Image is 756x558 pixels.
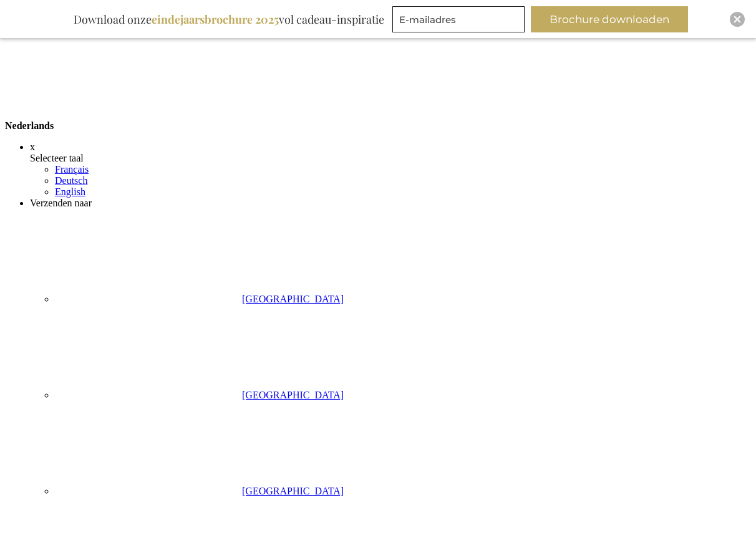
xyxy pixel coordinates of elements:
[5,120,54,131] span: Nederlands
[30,153,751,164] div: Selecteer taal
[152,12,279,27] b: eindejaarsbrochure 2025
[30,142,751,153] div: x
[55,186,85,197] a: English
[392,6,525,32] input: E-mailadres
[55,486,344,496] a: [GEOGRAPHIC_DATA]
[392,6,528,36] form: marketing offers and promotions
[30,198,751,209] div: Verzenden naar
[68,6,390,32] div: Download onze vol cadeau-inspiratie
[55,390,344,400] a: [GEOGRAPHIC_DATA]
[531,6,688,32] button: Brochure downloaden
[734,16,741,23] img: Close
[55,294,344,304] a: [GEOGRAPHIC_DATA]
[730,12,745,27] div: Close
[5,36,751,132] div: Nederlands
[55,164,89,175] a: Français
[55,175,87,186] a: Deutsch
